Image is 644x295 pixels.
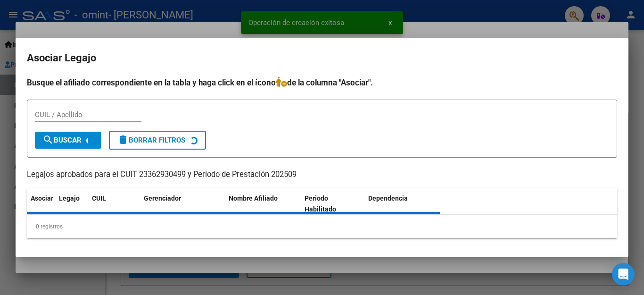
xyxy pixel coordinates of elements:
[27,215,617,238] div: 0 registros
[27,49,617,67] h2: Asociar Legajo
[27,169,617,181] p: Legajos aprobados para el CUIT 23362930499 y Período de Prestación 202509
[368,194,408,202] span: Dependencia
[55,188,88,219] datatable-header-cell: Legajo
[109,131,206,150] button: Borrar Filtros
[59,194,80,202] span: Legajo
[42,136,82,144] span: Buscar
[225,188,301,219] datatable-header-cell: Nombre Afiliado
[92,194,106,202] span: CUIL
[27,76,617,89] h4: Busque el afiliado correspondiente en la tabla y haga click en el ícono de la columna "Asociar".
[612,263,635,286] div: Open Intercom Messenger
[117,136,185,144] span: Borrar Filtros
[140,188,225,219] datatable-header-cell: Gerenciador
[88,188,140,219] datatable-header-cell: CUIL
[27,188,55,219] datatable-header-cell: Asociar
[301,188,364,219] datatable-header-cell: Periodo Habilitado
[229,194,278,202] span: Nombre Afiliado
[42,134,54,145] mat-icon: search
[35,132,101,149] button: Buscar
[144,194,181,202] span: Gerenciador
[31,194,53,202] span: Asociar
[117,134,129,145] mat-icon: delete
[364,188,440,219] datatable-header-cell: Dependencia
[305,194,336,213] span: Periodo Habilitado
